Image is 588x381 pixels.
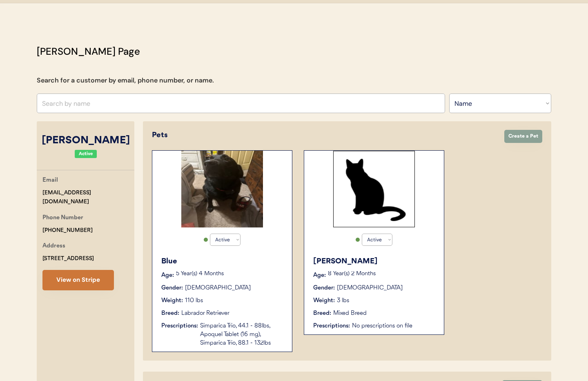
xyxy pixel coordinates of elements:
[42,213,83,223] div: Phone Number
[42,188,134,207] div: [EMAIL_ADDRESS][DOMAIN_NAME]
[333,309,367,318] div: Mixed Breed
[42,270,114,290] button: View on Stripe
[176,271,284,277] p: 5 Year(s) 4 Months
[313,256,436,267] div: [PERSON_NAME]
[313,296,335,305] div: Weight:
[37,76,214,85] div: Search for a customer by email, phone number, or name.
[352,322,436,330] div: No prescriptions on file
[161,309,179,318] div: Breed:
[185,284,251,292] div: [DEMOGRAPHIC_DATA]
[161,256,284,267] div: Blue
[152,130,496,141] div: Pets
[161,271,174,280] div: Age:
[181,151,263,227] img: image.jpg
[161,296,183,305] div: Weight:
[42,176,58,186] div: Email
[504,130,542,143] button: Create a Pet
[42,226,93,235] div: [PHONE_NUMBER]
[313,309,331,318] div: Breed:
[185,296,203,305] div: 110 lbs
[161,284,183,292] div: Gender:
[181,309,229,318] div: Labrador Retriever
[313,271,326,280] div: Age:
[161,322,198,330] div: Prescriptions:
[200,322,284,348] div: Simparica Trio, 44.1 - 88lbs, Apoquel Tablet (16 mg), Simparica Trio, 88.1 - 132lbs
[337,296,349,305] div: 3 lbs
[42,254,94,263] div: [STREET_ADDRESS]
[313,284,335,292] div: Gender:
[337,284,403,292] div: [DEMOGRAPHIC_DATA]
[333,151,415,227] img: Rectangle%2029%20%281%29.svg
[42,241,65,252] div: Address
[37,44,140,59] div: [PERSON_NAME] Page
[37,94,445,113] input: Search by name
[328,271,436,277] p: 8 Year(s) 2 Months
[313,322,350,330] div: Prescriptions:
[37,133,134,149] div: [PERSON_NAME]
